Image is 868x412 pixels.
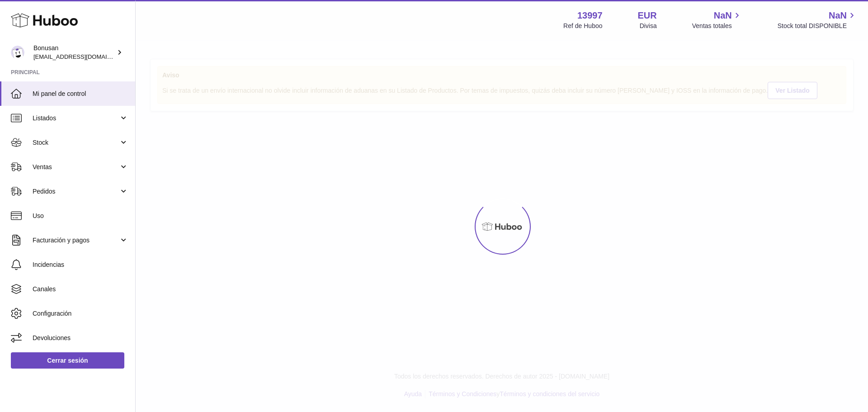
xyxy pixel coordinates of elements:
[33,187,119,196] span: Pedidos
[638,9,657,22] strong: EUR
[714,9,732,22] span: NaN
[778,9,857,30] a: NaN Stock total DISPONIBLE
[33,285,128,294] span: Canales
[33,44,115,61] div: Bonusan
[33,138,119,147] span: Stock
[692,9,742,30] a: NaN Ventas totales
[33,90,128,98] span: Mi panel de control
[33,260,128,269] span: Incidencias
[33,114,119,123] span: Listados
[692,22,742,30] span: Ventas totales
[778,22,857,30] span: Stock total DISPONIBLE
[33,236,119,245] span: Facturación y pagos
[563,22,602,30] div: Ref de Huboo
[577,9,603,22] strong: 13997
[33,163,119,171] span: Ventas
[11,352,124,369] a: Cerrar sesión
[33,309,128,318] span: Configuración
[33,212,128,220] span: Uso
[829,9,847,22] span: NaN
[33,53,133,60] span: [EMAIL_ADDRESS][DOMAIN_NAME]
[33,334,128,342] span: Devoluciones
[11,46,24,59] img: internalAdmin-13997@internal.huboo.com
[640,22,657,30] div: Divisa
